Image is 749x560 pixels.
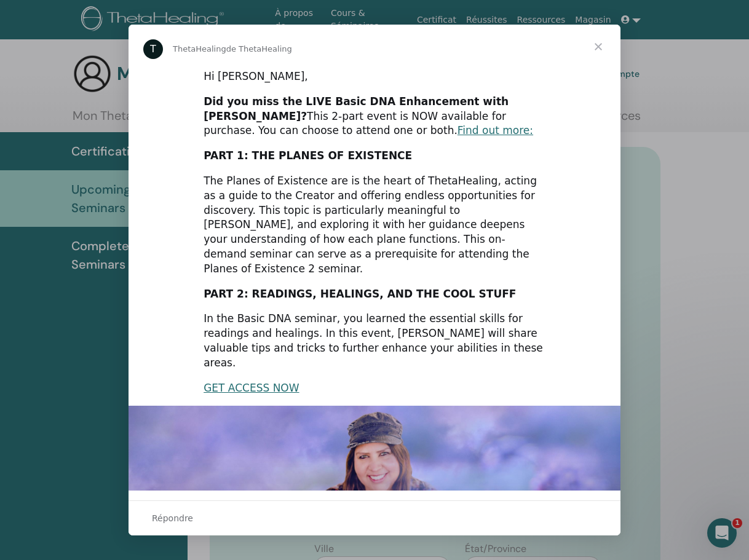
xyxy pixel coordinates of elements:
div: The Planes of Existence are is the heart of ThetaHealing, acting as a guide to the Creator and of... [204,174,545,277]
div: Hi [PERSON_NAME], [204,69,545,84]
span: de ThetaHealing [226,44,292,53]
span: Fermer [576,25,620,69]
div: Ouvrir la conversation et répondre [129,500,620,535]
a: GET ACCESS NOW [204,382,299,394]
span: Répondre [152,510,193,526]
b: PART 1: THE PLANES OF EXISTENCE [204,149,412,162]
span: ThetaHealing [173,44,226,53]
div: This 2-part event is NOW available for purchase. You can choose to attend one or both. [204,95,545,138]
b: PART 2: READINGS, HEALINGS, AND THE COOL STUFF [204,288,516,300]
b: Did you miss the LIVE Basic DNA Enhancement with [PERSON_NAME]? [204,95,509,122]
div: Profile image for ThetaHealing [143,39,163,59]
div: In the Basic DNA seminar, you learned the essential skills for readings and healings. In this eve... [204,312,545,370]
a: Find out more: [458,124,533,136]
